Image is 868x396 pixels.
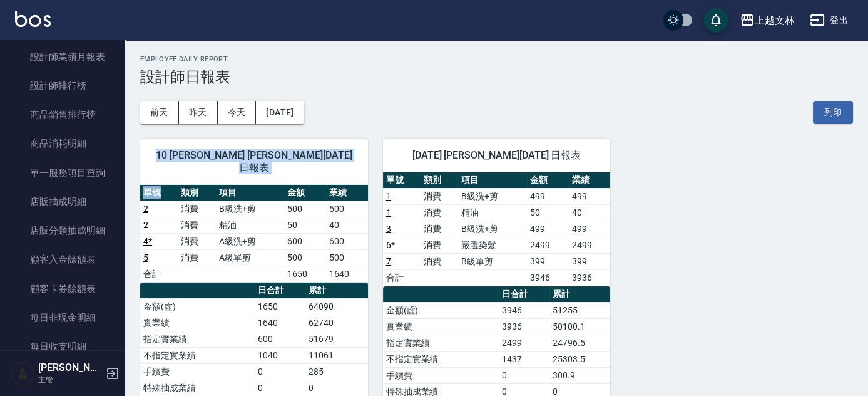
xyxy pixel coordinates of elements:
a: 顧客卡券餘額表 [5,274,120,303]
td: 11061 [305,347,367,363]
td: 消費 [178,201,215,217]
a: 每日非現金明細 [5,303,120,332]
td: 1650 [255,298,305,315]
td: 51255 [549,302,610,318]
a: 2 [143,220,148,230]
table: a dense table [383,172,611,286]
td: 消費 [178,249,215,266]
th: 單號 [140,185,178,201]
a: 店販抽成明細 [5,187,120,216]
td: 399 [569,253,611,269]
a: 商品銷售排行榜 [5,100,120,129]
th: 項目 [458,172,527,189]
th: 金額 [284,185,326,201]
td: 500 [284,201,326,217]
td: 手續費 [140,363,255,380]
td: 手續費 [383,367,499,383]
td: 499 [527,188,569,204]
td: 499 [527,221,569,237]
td: 1640 [326,266,368,282]
td: 實業績 [140,315,255,331]
td: 1437 [499,351,550,367]
img: Logo [15,11,51,27]
a: 設計師業績月報表 [5,43,120,71]
button: 前天 [140,101,179,124]
td: 50100.1 [549,318,610,335]
td: 40 [326,217,368,233]
td: 0 [255,363,305,380]
button: 上越文林 [735,8,800,33]
h2: Employee Daily Report [140,55,853,63]
td: 不指定實業績 [383,351,499,367]
td: 24796.5 [549,335,610,351]
td: 特殊抽成業績 [140,380,255,396]
a: 店販分類抽成明細 [5,216,120,245]
td: 51679 [305,331,367,347]
td: B級洗+剪 [458,188,527,204]
td: 合計 [383,269,421,286]
a: 3 [386,224,391,234]
td: 600 [255,331,305,347]
th: 業績 [326,185,368,201]
td: 消費 [421,221,458,237]
a: 每日收支明細 [5,332,120,361]
th: 項目 [216,185,285,201]
td: 0 [305,380,367,396]
div: 上越文林 [755,13,795,28]
td: 0 [499,367,550,383]
td: 600 [326,233,368,249]
th: 累計 [305,283,367,299]
td: 300.9 [549,367,610,383]
span: 10 [PERSON_NAME] [PERSON_NAME][DATE] 日報表 [155,149,353,174]
th: 日合計 [499,286,550,303]
a: 設計師排行榜 [5,71,120,100]
td: 64090 [305,298,367,315]
td: 499 [569,188,611,204]
button: save [703,8,728,33]
th: 類別 [178,185,215,201]
a: 7 [386,256,391,266]
td: 600 [284,233,326,249]
td: 金額(虛) [140,298,255,315]
td: 50 [527,204,569,221]
td: A級洗+剪 [216,233,285,249]
a: 2 [143,204,148,214]
td: 500 [284,249,326,266]
td: 2499 [527,237,569,253]
td: 1040 [255,347,305,363]
td: 499 [569,221,611,237]
a: 1 [386,207,391,217]
td: B級單剪 [458,253,527,269]
td: 1650 [284,266,326,282]
td: 合計 [140,266,178,282]
td: 62740 [305,315,367,331]
td: 3946 [499,302,550,318]
td: 1640 [255,315,305,331]
th: 類別 [421,172,458,189]
button: 登出 [805,9,853,32]
table: a dense table [140,185,368,283]
td: 0 [255,380,305,396]
button: [DATE] [256,101,304,124]
td: 40 [569,204,611,221]
td: 精油 [216,217,285,233]
td: 消費 [421,204,458,221]
td: 精油 [458,204,527,221]
td: 3936 [499,318,550,335]
td: 消費 [178,217,215,233]
th: 業績 [569,172,611,189]
td: 消費 [178,233,215,249]
p: 主管 [38,374,102,385]
button: 列印 [813,101,853,124]
td: 消費 [421,188,458,204]
td: 嚴選染髮 [458,237,527,253]
th: 累計 [549,286,610,303]
td: 實業績 [383,318,499,335]
td: 不指定實業績 [140,347,255,363]
button: 昨天 [179,101,218,124]
th: 金額 [527,172,569,189]
h3: 設計師日報表 [140,68,853,86]
td: 指定實業績 [383,335,499,351]
th: 日合計 [255,283,305,299]
td: 399 [527,253,569,269]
